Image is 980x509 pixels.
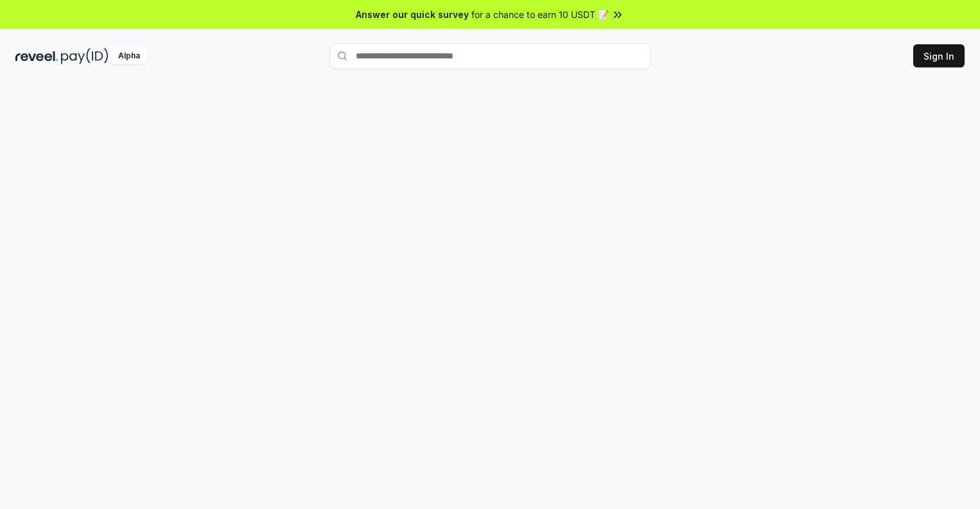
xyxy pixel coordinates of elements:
[356,8,469,21] span: Answer our quick survey
[61,48,109,64] img: pay_id
[471,8,609,21] span: for a chance to earn 10 USDT 📝
[15,48,58,64] img: reveel_dark
[913,44,965,67] button: Sign In
[111,48,147,64] div: Alpha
